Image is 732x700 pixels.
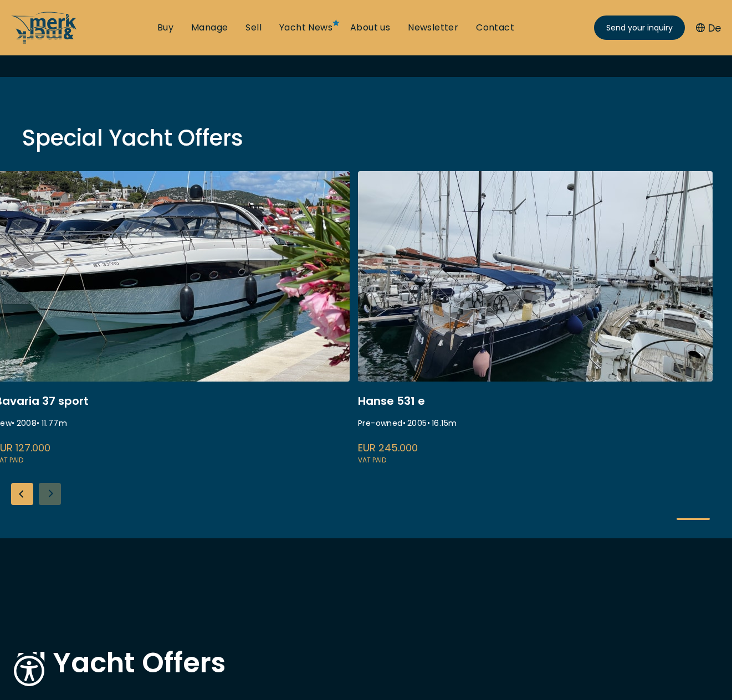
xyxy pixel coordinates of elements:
a: Contact [476,22,514,34]
a: Send your inquiry [594,16,685,40]
h2: All Yacht Offers [11,649,721,677]
a: About us [350,22,390,34]
button: De [696,20,721,35]
a: Yacht News [279,22,332,34]
button: Show Accessibility Preferences [11,653,47,689]
a: Buy [157,22,173,34]
a: Newsletter [408,22,458,34]
a: / [11,35,78,48]
div: Previous slide [11,483,33,505]
a: Manage [191,22,228,34]
a: Sell [245,22,262,34]
span: Send your inquiry [606,22,673,34]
